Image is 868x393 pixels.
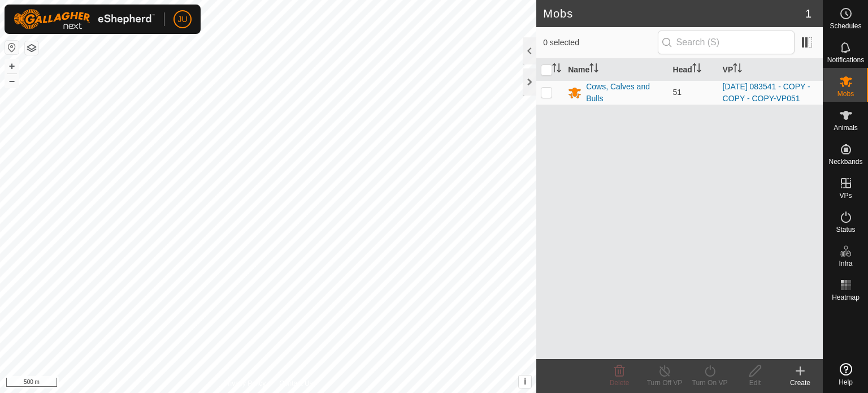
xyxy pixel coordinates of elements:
span: Neckbands [828,158,862,165]
button: + [5,59,19,73]
span: VPs [839,192,852,199]
span: Infra [839,260,852,267]
th: VP [718,59,823,81]
span: Animals [834,124,858,131]
a: [DATE] 083541 - COPY - COPY - COPY-VP051 [723,82,810,103]
p-sorticon: Activate to sort [589,65,598,74]
span: Schedules [830,23,861,29]
span: Status [836,226,855,233]
button: Reset Map [5,41,19,54]
p-sorticon: Activate to sort [552,65,561,74]
div: Edit [732,378,778,388]
button: i [519,375,531,388]
span: Notifications [827,57,864,63]
img: Gallagher Logo [14,9,155,29]
span: Help [839,379,853,386]
span: JU [177,14,187,25]
th: Name [563,59,668,81]
h2: Mobs [543,7,805,20]
p-sorticon: Activate to sort [733,65,742,74]
div: Turn On VP [687,378,732,388]
span: 51 [673,88,682,97]
a: Help [823,359,868,390]
span: 1 [805,5,811,22]
a: Contact Us [279,378,313,388]
span: 0 selected [543,37,657,49]
th: Head [669,59,718,81]
a: Privacy Policy [224,378,266,388]
div: Create [778,378,823,388]
span: Delete [610,379,630,387]
button: Map Layers [25,41,38,55]
p-sorticon: Activate to sort [692,65,701,74]
input: Search (S) [658,31,795,54]
button: – [5,74,19,88]
div: Cows, Calves and Bulls [586,81,663,105]
span: Mobs [837,90,854,97]
div: Turn Off VP [642,378,687,388]
span: Heatmap [832,294,860,301]
span: i [524,377,526,386]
